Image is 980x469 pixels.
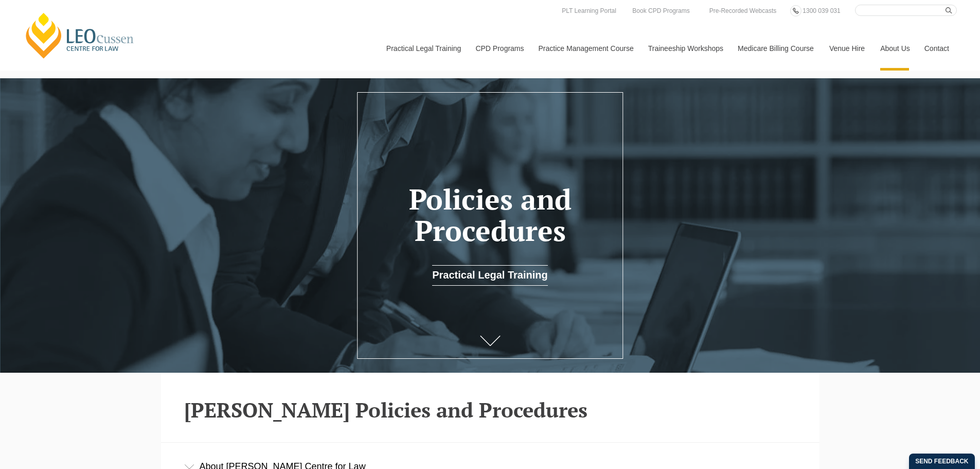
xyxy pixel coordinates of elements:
a: 1300 039 031 [800,5,843,16]
h1: Policies and Procedures [372,184,608,246]
a: About Us [872,26,917,71]
a: [PERSON_NAME] Centre for Law [23,11,137,60]
h2: [PERSON_NAME] Policies and Procedures [184,398,796,421]
a: Venue Hire [822,26,872,71]
a: Book CPD Programs [630,5,692,16]
a: Contact [917,26,957,71]
span: 1300 039 031 [803,7,840,14]
a: PLT Learning Portal [559,5,619,16]
a: Practical Legal Training [379,26,468,71]
a: CPD Programs [468,26,530,71]
a: Medicare Billing Course [730,26,822,71]
a: Practical Legal Training [432,265,548,286]
a: Traineeship Workshops [640,26,730,71]
a: Practice Management Course [531,26,640,71]
a: Pre-Recorded Webcasts [707,5,779,16]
